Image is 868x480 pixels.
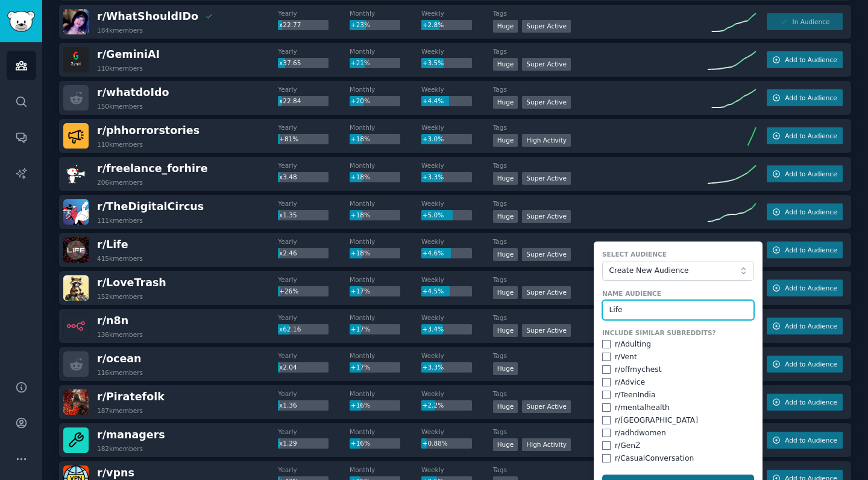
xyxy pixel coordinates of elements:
[350,47,421,56] dt: Monthly
[421,313,493,322] dt: Weekly
[97,353,142,365] span: r/ ocean
[785,170,837,178] span: Add to Audience
[767,432,843,449] button: Add to Audience
[423,173,444,181] span: +3.3%
[278,427,350,436] dt: Yearly
[421,275,493,284] dt: Weekly
[97,292,143,301] div: 152k members
[423,59,444,66] span: +3.5%
[421,85,493,94] dt: Weekly
[421,427,493,436] dt: Weekly
[785,398,837,406] span: Add to Audience
[350,389,421,398] dt: Monthly
[602,328,754,337] label: Include Similar Subreddits?
[351,249,370,257] span: +18%
[615,428,666,439] div: r/ adhdwomen
[63,199,89,225] img: TheDigitalCircus
[493,161,708,170] dt: Tags
[279,21,301,28] span: x22.77
[423,21,444,28] span: +2.8%
[493,96,518,109] div: Huge
[785,436,837,444] span: Add to Audience
[493,210,518,223] div: Huge
[522,134,571,147] div: High Activity
[350,9,421,18] dt: Monthly
[421,123,493,132] dt: Weekly
[615,415,698,426] div: r/ [GEOGRAPHIC_DATA]
[602,261,754,281] button: Create New Audience
[97,238,128,251] span: r/ Life
[350,123,421,132] dt: Monthly
[767,242,843,258] button: Add to Audience
[615,352,637,363] div: r/ Vent
[615,365,662,376] div: r/ offmychest
[522,400,571,413] div: Super Active
[767,165,843,182] button: Add to Audience
[493,172,518,185] div: Huge
[767,203,843,220] button: Add to Audience
[767,356,843,373] button: Add to Audience
[493,237,708,246] dt: Tags
[97,444,143,453] div: 182k members
[493,389,708,398] dt: Tags
[97,26,143,34] div: 184k members
[97,124,200,136] span: r/ phhorrorstories
[493,20,518,33] div: Huge
[97,178,143,187] div: 206k members
[522,248,571,261] div: Super Active
[97,277,166,289] span: r/ LoveTrash
[767,394,843,411] button: Add to Audience
[493,248,518,261] div: Huge
[279,211,297,219] span: x1.35
[522,96,571,109] div: Super Active
[278,275,350,284] dt: Yearly
[351,440,370,447] span: +16%
[278,237,350,246] dt: Yearly
[493,362,518,375] div: Huge
[423,402,444,409] span: +2.2%
[421,47,493,56] dt: Weekly
[63,123,89,149] img: phhorrorstories
[63,237,89,263] img: Life
[493,275,708,284] dt: Tags
[350,466,421,474] dt: Monthly
[522,20,571,33] div: Super Active
[278,161,350,170] dt: Yearly
[615,403,670,414] div: r/ mentalhealth
[63,161,89,187] img: freelance_forhire
[97,330,143,339] div: 136k members
[97,315,128,327] span: r/ n8n
[7,11,35,32] img: GummySearch logo
[351,59,370,66] span: +21%
[279,402,297,409] span: x1.36
[423,440,448,447] span: +0.88%
[615,453,694,464] div: r/ CasualConversation
[493,400,518,413] div: Huge
[97,10,198,22] span: r/ WhatShouldIDo
[351,325,370,333] span: +17%
[421,389,493,398] dt: Weekly
[493,85,708,94] dt: Tags
[350,237,421,246] dt: Monthly
[493,466,708,474] dt: Tags
[493,58,518,71] div: Huge
[278,123,350,132] dt: Yearly
[423,249,444,257] span: +4.6%
[279,363,297,371] span: x2.04
[350,351,421,360] dt: Monthly
[522,324,571,337] div: Super Active
[63,275,89,301] img: LoveTrash
[97,254,143,263] div: 415k members
[63,389,89,415] img: Piratefolk
[615,390,655,401] div: r/ TeenIndia
[522,438,571,451] div: High Activity
[63,427,89,453] img: managers
[767,280,843,296] button: Add to Audience
[351,21,370,28] span: +23%
[609,266,741,277] span: Create New Audience
[278,199,350,208] dt: Yearly
[351,363,370,371] span: +17%
[351,211,370,219] span: +18%
[493,9,708,18] dt: Tags
[423,211,444,219] span: +5.0%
